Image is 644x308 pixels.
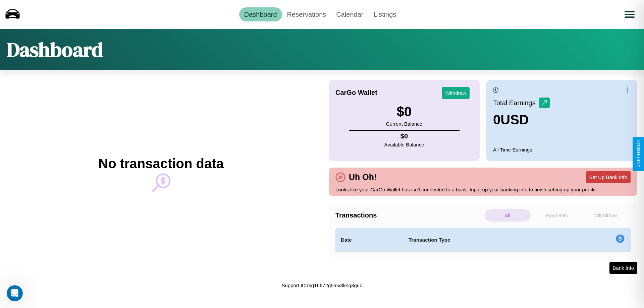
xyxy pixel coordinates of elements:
[386,119,422,128] p: Current Balance
[335,185,631,194] p: Looks like your CarGo Wallet has isn't connected to a bank. Input up your banking info to finish ...
[493,112,550,127] h3: 0 USD
[534,209,580,222] p: Payments
[7,36,103,63] h1: Dashboard
[620,5,639,24] button: Open menu
[409,236,561,244] h4: Transaction Type
[586,171,631,183] button: Set Up Bank Info
[98,156,223,171] h2: No transaction data
[583,209,629,222] p: Withdraws
[609,262,637,274] button: Bank Info
[282,281,363,290] p: Support ID: mg16672g5mv3knq3guo
[493,97,539,109] p: Total Earnings
[386,104,422,119] h3: $ 0
[384,132,424,140] h4: $ 0
[335,228,631,252] table: simple table
[335,211,483,219] h4: Transactions
[485,209,531,222] p: All
[442,87,470,99] button: Withdraw
[345,172,380,182] h4: Uh Oh!
[7,285,23,301] iframe: Intercom live chat
[331,7,368,21] a: Calendar
[239,7,282,21] a: Dashboard
[384,140,424,149] p: Available Balance
[341,236,398,244] h4: Date
[368,7,401,21] a: Listings
[335,89,377,97] h4: CarGo Wallet
[636,140,641,168] div: Give Feedback
[493,145,631,154] p: All Time Earnings
[282,7,331,21] a: Reservations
